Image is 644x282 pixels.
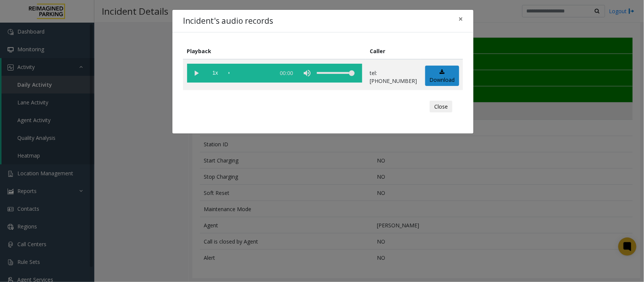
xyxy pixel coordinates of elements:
span: × [458,14,463,24]
h4: Incident's audio records [183,15,273,27]
button: Close [430,101,452,113]
p: tel:[PHONE_NUMBER] [370,69,417,85]
div: scrub bar [229,64,272,83]
div: volume level [317,64,355,83]
button: Close [453,10,468,28]
a: Download [425,66,459,86]
span: playback speed button [206,64,225,83]
th: Caller [366,43,421,59]
th: Playback [183,43,366,59]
